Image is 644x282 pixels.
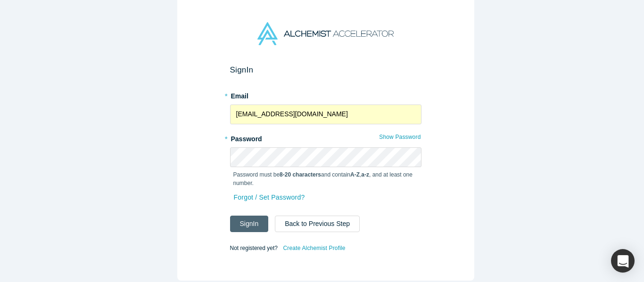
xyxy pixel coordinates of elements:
button: Show Password [379,131,421,143]
span: Not registered yet? [230,244,278,251]
img: Alchemist Accelerator Logo [257,22,393,45]
button: SignIn [230,216,269,232]
button: Back to Previous Step [275,216,360,232]
label: Email [230,88,421,101]
strong: A-Z [350,171,360,178]
a: Create Alchemist Profile [282,242,346,254]
strong: 8-20 characters [280,171,321,178]
h2: Sign In [230,65,421,75]
a: Forgot / Set Password? [233,189,305,206]
strong: a-z [361,171,369,178]
label: Password [230,131,421,144]
p: Password must be and contain , , and at least one number. [233,170,418,187]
